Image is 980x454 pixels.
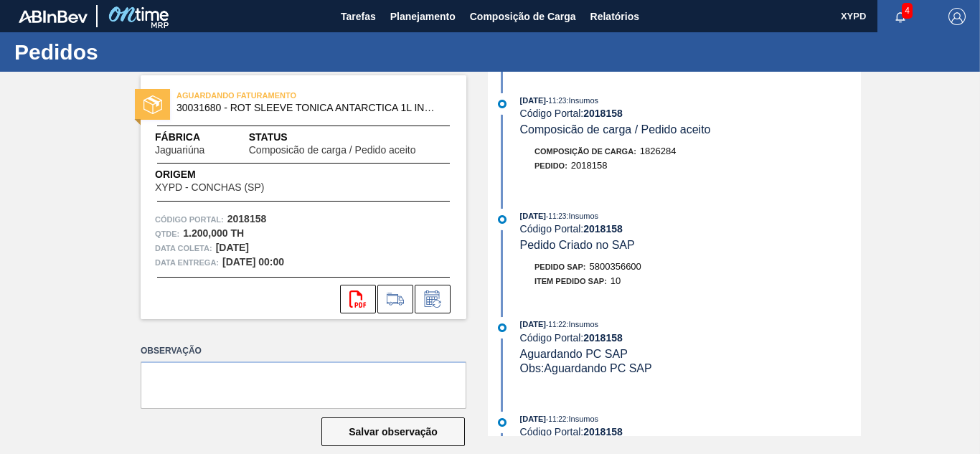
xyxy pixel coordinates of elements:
[155,145,204,156] span: Jaguariúna
[520,123,711,136] span: Composicão de carga / Pedido aceito
[155,167,305,182] span: Origem
[583,108,623,119] strong: 2018158
[249,145,416,156] span: Composicão de carga / Pedido aceito
[14,44,269,60] h1: Pedidos
[155,227,179,241] span: Qtde :
[155,241,212,255] span: Data coleta:
[534,147,636,156] span: Composição de Carga :
[566,320,598,328] span: : Insumos
[520,108,861,119] div: Código Portal:
[520,426,861,438] div: Código Portal:
[566,415,598,423] span: : Insumos
[216,242,249,253] strong: [DATE]
[155,182,264,193] span: XYPD - CONCHAS (SP)
[520,348,628,360] span: Aguardando PC SAP
[520,332,861,344] div: Código Portal:
[390,8,456,25] span: Planejamento
[546,321,566,328] span: - 11:22
[141,341,466,361] label: Observação
[534,277,607,285] span: Item pedido SAP:
[520,415,546,423] span: [DATE]
[155,255,219,270] span: Data entrega:
[520,320,546,328] span: [DATE]
[249,130,452,145] span: Status
[611,275,621,286] span: 10
[498,323,507,332] img: atual
[948,8,966,25] img: Logout
[498,215,507,224] img: atual
[571,160,608,171] span: 2018158
[546,212,566,220] span: - 11:23
[520,96,546,105] span: [DATE]
[227,213,267,224] strong: 2018158
[534,263,586,271] span: Pedido SAP:
[470,8,576,25] span: Composição de Carga
[341,8,376,25] span: Tarefas
[520,239,635,251] span: Pedido Criado no SAP
[498,100,507,108] img: atual
[498,418,507,427] img: atual
[520,212,546,220] span: [DATE]
[183,227,244,239] strong: 1.200,000 TH
[546,415,566,423] span: - 11:22
[566,96,598,105] span: : Insumos
[321,417,465,446] button: Salvar observação
[19,10,88,23] img: TNhmsLtSVTkK8tSr43FrP2fwEKptu5GPRR3wAAAABJRU5ErkJggg==
[155,130,249,145] span: Fábrica
[520,362,652,374] span: Obs: Aguardando PC SAP
[377,285,413,313] div: Ir para Composição de Carga
[640,146,677,156] span: 1826284
[583,332,623,344] strong: 2018158
[176,103,437,113] span: 30031680 - ROT SLEEVE TONICA ANTARCTICA 1L IN211
[534,161,567,170] span: Pedido :
[877,6,923,27] button: Notificações
[590,261,641,272] span: 5800356600
[155,212,224,227] span: Código Portal:
[566,212,598,220] span: : Insumos
[590,8,639,25] span: Relatórios
[583,426,623,438] strong: 2018158
[902,3,913,19] span: 4
[583,223,623,235] strong: 2018158
[340,285,376,313] div: Abrir arquivo PDF
[176,88,377,103] span: AGUARDANDO FATURAMENTO
[520,223,861,235] div: Código Portal:
[415,285,451,313] div: Informar alteração no pedido
[143,95,162,114] img: status
[222,256,284,268] strong: [DATE] 00:00
[546,97,566,105] span: - 11:23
